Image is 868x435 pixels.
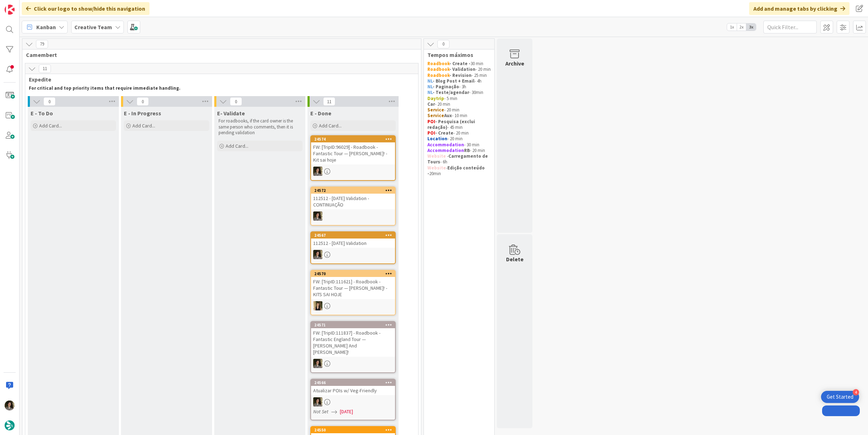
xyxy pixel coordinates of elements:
[311,187,395,209] div: 24572112512 - [DATE] Validation - CONTINUAÇÃO
[427,96,491,101] p: - 5 min
[427,136,447,142] strong: Location
[313,301,322,310] img: SP
[319,122,342,129] span: Add Card...
[22,2,149,15] div: Click our logo to show/hide this navigation
[427,95,444,101] strong: Daytrip
[427,66,449,72] strong: Roadbook
[449,72,472,78] strong: - Revision
[311,232,395,248] div: 24567112512 - [DATE] Validation
[313,359,322,368] img: MS
[427,148,491,153] p: - 20 min
[449,61,470,67] strong: - Create -
[311,271,395,299] div: 24570FW: [TripID:111621] - Roadbook - Fantastic Tour — [PERSON_NAME]! - KITS SAI HOJE
[311,379,395,386] div: 24566
[314,137,395,142] div: 24574
[313,250,322,259] img: MS
[427,67,491,72] p: - 20 min
[427,78,433,84] strong: NL
[311,271,395,277] div: 24570
[427,72,449,78] strong: Roadbook
[311,136,395,142] div: 24574
[427,136,491,142] p: - 20 min
[449,66,475,72] strong: - Validation
[314,428,395,433] div: 24550
[737,23,746,31] span: 2x
[314,323,395,327] div: 24571
[437,40,449,48] span: 0
[5,5,15,15] img: Visit kanbanzone.com
[314,380,395,385] div: 24566
[311,427,395,433] div: 24550
[433,78,474,84] strong: - Blog Post + Email
[427,142,464,148] strong: Accommodation
[311,194,395,209] div: 112512 - [DATE] Validation - CONTINUAÇÃO
[226,143,248,149] span: Add Card...
[427,90,491,95] p: - 30min
[427,165,446,171] strong: Website
[427,130,491,136] p: - 20 min
[427,61,491,67] p: 30 min
[43,97,56,106] span: 0
[313,167,322,176] img: MS
[311,232,395,239] div: 24567
[124,110,161,117] span: E - In Progress
[427,147,464,153] strong: Accommodation
[311,187,395,194] div: 24572
[427,153,446,159] strong: Website
[311,211,395,221] div: MS
[5,420,15,430] img: avatar
[505,59,524,68] div: Archive
[427,107,444,113] strong: Service
[311,386,395,395] div: Atualizar POIs w/ Veg-Friendly
[311,379,395,395] div: 24566Atualizar POIs w/ Veg-Friendly
[29,85,180,91] strong: For critical and top priority items that require immediate handling.
[39,64,51,73] span: 11
[435,130,453,136] strong: - Create
[427,112,444,119] strong: Service
[311,239,395,248] div: 112512 - [DATE] Validation
[311,301,395,310] div: SP
[427,51,485,58] span: Tempos máximos
[433,89,469,95] strong: - Teste/agendar
[311,322,395,357] div: 24571FW: [TripID:111837] - Roadbook - Fantastic England Tour — [PERSON_NAME] And [PERSON_NAME]!
[427,165,486,177] strong: Edição conteúdo -
[29,76,409,83] span: Expedite
[311,328,395,357] div: FW: [TripID:111837] - Roadbook - Fantastic England Tour — [PERSON_NAME] And [PERSON_NAME]!
[427,153,491,165] p: - - 6h
[427,119,491,131] p: - 45 min
[427,153,489,165] strong: Carregamento de Tours
[36,40,48,48] span: 79
[137,97,149,106] span: 0
[340,408,353,415] span: [DATE]
[74,23,112,31] b: Creative Team
[827,393,853,400] div: Get Started
[427,101,435,107] strong: Car
[853,389,859,395] div: 4
[311,359,395,368] div: MS
[427,89,433,95] strong: NL
[427,119,476,130] strong: - Pesquisa (exclui redação)
[427,61,449,67] strong: Roadbook
[217,110,245,117] span: E- Validate
[313,397,322,407] img: MS
[727,23,737,31] span: 1x
[427,107,491,113] p: - 20 min
[746,23,756,31] span: 3x
[427,119,435,125] strong: POI
[39,122,62,129] span: Add Card...
[311,142,395,164] div: FW: [TripID:96029] - Roadbook - Fantastic Tour — [PERSON_NAME]! - Kit sai hoje
[433,84,459,90] strong: - Paginação
[31,110,53,117] span: E - To Do
[311,167,395,176] div: MS
[314,233,395,238] div: 24567
[427,73,491,78] p: - 25 min
[427,78,491,84] p: - 4h
[26,51,412,58] span: Camembert
[314,271,395,276] div: 24570
[311,397,395,407] div: MS
[427,84,491,90] p: - 3h
[311,250,395,259] div: MS
[821,391,859,403] div: Open Get Started checklist, remaining modules: 4
[427,84,433,90] strong: NL
[464,147,470,153] strong: RB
